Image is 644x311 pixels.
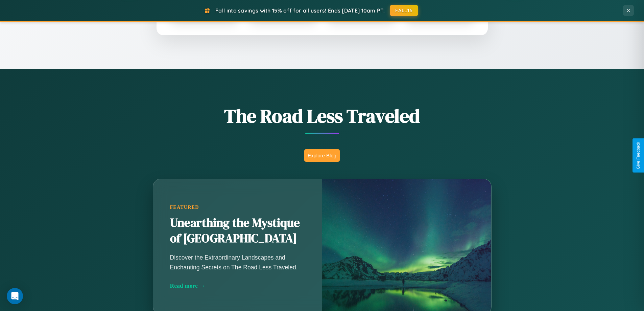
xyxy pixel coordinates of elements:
div: Open Intercom Messenger [7,288,23,304]
p: Discover the Extraordinary Landscapes and Enchanting Secrets on The Road Less Traveled. [170,253,305,272]
h1: The Road Less Traveled [119,103,525,129]
button: Explore Blog [304,149,340,162]
div: Read more → [170,282,305,289]
button: FALL15 [390,5,418,16]
div: Give Feedback [636,142,641,169]
h2: Unearthing the Mystique of [GEOGRAPHIC_DATA] [170,215,305,246]
div: Featured [170,204,305,210]
span: Fall into savings with 15% off for all users! Ends [DATE] 10am PT. [215,7,385,14]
